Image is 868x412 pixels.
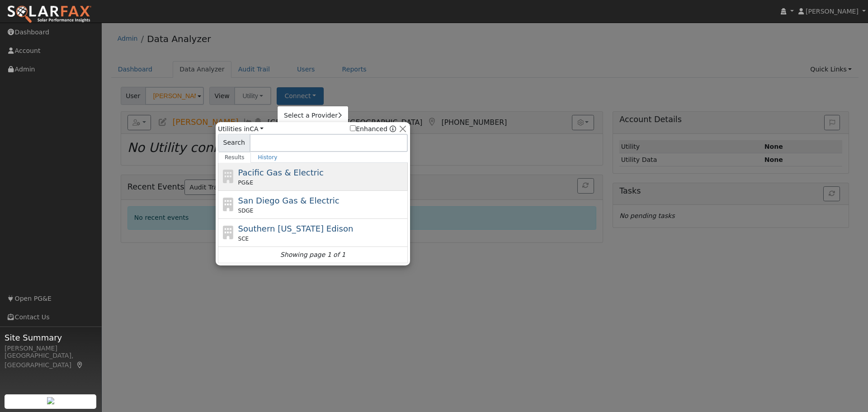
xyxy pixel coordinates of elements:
a: Enhanced Providers [390,125,396,133]
div: [GEOGRAPHIC_DATA], [GEOGRAPHIC_DATA] [5,351,97,370]
span: Show enhanced providers [350,124,396,134]
span: Search [218,134,250,152]
span: Utilities in [218,124,264,134]
a: Select a Provider [278,109,348,122]
img: SolarFax [7,5,92,24]
span: Pacific Gas & Electric [238,168,324,177]
span: SCE [238,235,249,243]
a: CA [250,125,264,133]
label: Enhanced [350,124,387,134]
a: Results [218,152,251,163]
img: retrieve [47,397,54,404]
a: History [251,152,284,163]
i: Showing page 1 of 1 [280,250,345,260]
span: Site Summary [5,331,97,344]
span: PG&E [238,179,253,187]
span: San Diego Gas & Electric [238,196,340,205]
div: [PERSON_NAME] [5,344,97,353]
span: [PERSON_NAME] [806,8,859,15]
input: Enhanced [350,125,356,131]
span: Southern [US_STATE] Edison [238,224,354,233]
a: Map [76,361,84,369]
span: SDGE [238,207,254,215]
